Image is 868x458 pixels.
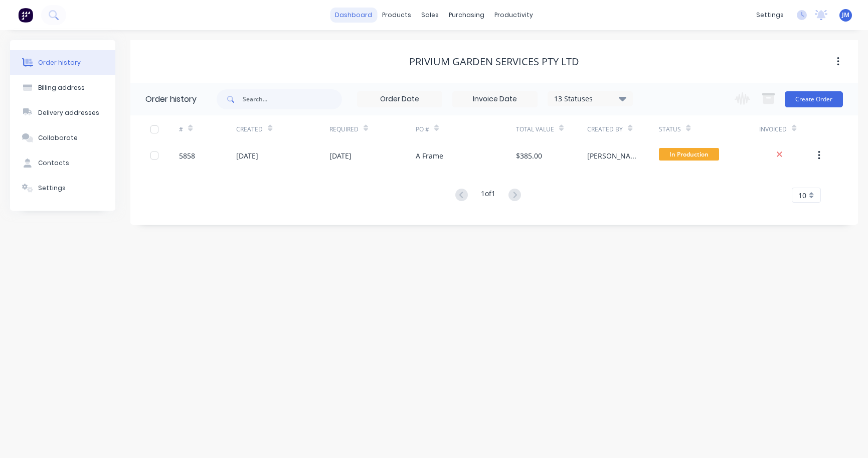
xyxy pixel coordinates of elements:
div: settings [751,8,789,23]
div: Order history [38,58,81,67]
button: Delivery addresses [10,100,115,125]
div: # [179,115,236,143]
div: purchasing [444,8,489,23]
div: [DATE] [329,150,352,161]
div: [PERSON_NAME] [587,150,639,161]
div: Privium Garden Services PTY LTD [409,56,579,68]
a: dashboard [330,8,377,23]
div: Created By [587,115,659,143]
div: Required [329,115,415,143]
input: Invoice Date [453,92,537,107]
button: Create Order [785,91,843,107]
div: productivity [489,8,538,23]
div: Delivery addresses [38,108,99,117]
div: Total Value [516,115,588,143]
div: Collaborate [38,133,78,142]
div: sales [416,8,444,23]
button: Billing address [10,75,115,100]
button: Order history [10,50,115,75]
div: Status [659,115,759,143]
img: Factory [18,8,33,23]
div: Invoiced [759,115,816,143]
button: Collaborate [10,125,115,150]
div: products [377,8,416,23]
div: # [179,125,183,134]
input: Search... [243,89,342,109]
div: [DATE] [236,150,258,161]
input: Order Date [358,92,442,107]
div: Total Value [516,125,554,134]
button: Contacts [10,150,115,176]
div: 13 Statuses [548,93,632,104]
div: Status [659,125,681,134]
span: In Production [659,148,719,161]
div: Created By [587,125,623,134]
button: Settings [10,176,115,201]
div: PO # [416,125,429,134]
div: Settings [38,184,66,193]
span: 10 [798,190,806,201]
div: 5858 [179,150,195,161]
span: JM [842,11,849,20]
div: $385.00 [516,150,542,161]
div: A Frame [416,150,443,161]
div: 1 of 1 [481,188,495,203]
div: Required [329,125,359,134]
div: Invoiced [759,125,787,134]
div: Order history [145,93,197,105]
div: Created [236,125,263,134]
div: Created [236,115,329,143]
div: Billing address [38,83,85,92]
div: PO # [416,115,516,143]
div: Contacts [38,159,69,168]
